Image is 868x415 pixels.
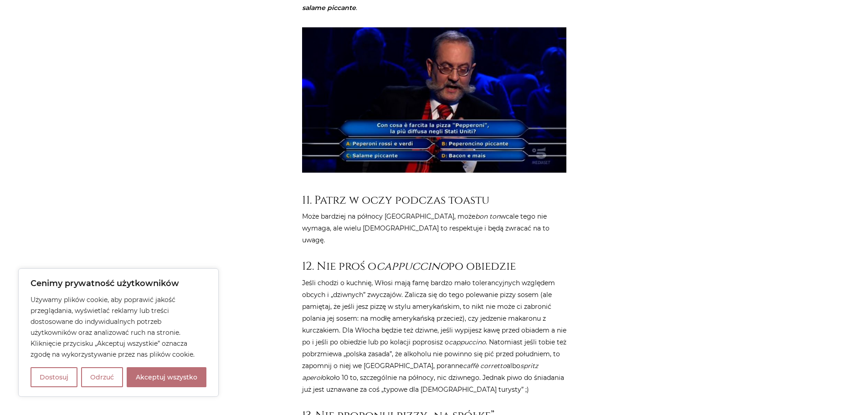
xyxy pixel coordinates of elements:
[81,367,123,387] button: Odrzuć
[127,367,206,387] button: Akceptuj wszystko
[449,338,486,346] em: cappuccino
[463,362,507,370] em: caffè corretto
[302,194,566,207] h3: 11. Patrz w oczy podczas toastu
[302,277,566,395] p: Jeśli chodzi o kuchnię, Włosi mają famę bardzo mało tolerancyjnych względem obcych i „dziwnych” z...
[302,210,566,246] p: Może bardziej na północy [GEOGRAPHIC_DATA], może wcale tego nie wymaga, ale wielu [DEMOGRAPHIC_DA...
[31,278,206,289] p: Cenimy prywatność użytkowników
[376,259,448,274] em: cappuccino
[302,362,538,382] em: spritz aperol
[302,260,566,273] h3: 12. Nie proś o po obiedzie
[31,294,206,360] p: Używamy plików cookie, aby poprawić jakość przeglądania, wyświetlać reklamy lub treści dostosowan...
[475,212,500,220] em: bon ton
[31,367,77,387] button: Dostosuj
